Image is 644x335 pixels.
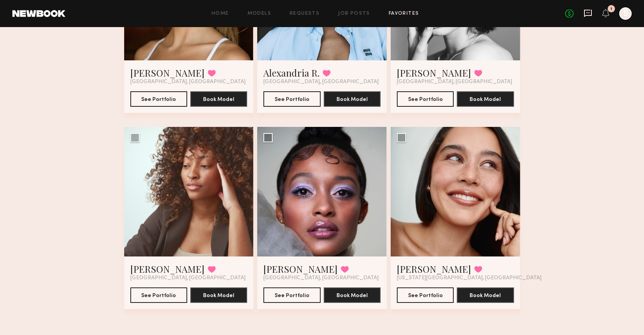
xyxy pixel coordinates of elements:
[389,11,419,16] a: Favorites
[457,292,514,298] a: Book Model
[190,287,247,303] button: Book Model
[457,287,514,303] button: Book Model
[324,96,381,102] a: Book Model
[130,91,187,107] button: See Portfolio
[457,96,514,102] a: Book Model
[263,263,338,275] a: [PERSON_NAME]
[190,292,247,298] a: Book Model
[212,11,229,16] a: Home
[263,287,320,303] button: See Portfolio
[619,7,632,20] a: S
[130,67,205,79] a: [PERSON_NAME]
[338,11,370,16] a: Job Posts
[457,91,514,107] button: Book Model
[397,91,454,107] button: See Portfolio
[130,287,187,303] button: See Portfolio
[397,263,471,275] a: [PERSON_NAME]
[263,79,379,85] span: [GEOGRAPHIC_DATA], [GEOGRAPHIC_DATA]
[397,79,512,85] span: [GEOGRAPHIC_DATA], [GEOGRAPHIC_DATA]
[610,7,612,11] div: 1
[130,263,205,275] a: [PERSON_NAME]
[248,11,271,16] a: Models
[130,79,246,85] span: [GEOGRAPHIC_DATA], [GEOGRAPHIC_DATA]
[397,275,542,281] span: [US_STATE][GEOGRAPHIC_DATA], [GEOGRAPHIC_DATA]
[263,67,319,79] a: Alexandria R.
[324,91,381,107] button: Book Model
[397,67,471,79] a: [PERSON_NAME]
[263,275,379,281] span: [GEOGRAPHIC_DATA], [GEOGRAPHIC_DATA]
[190,91,247,107] button: Book Model
[397,287,454,303] button: See Portfolio
[324,292,381,298] a: Book Model
[324,287,381,303] button: Book Model
[290,11,319,16] a: Requests
[190,96,247,102] a: Book Model
[263,91,320,107] button: See Portfolio
[130,275,246,281] span: [GEOGRAPHIC_DATA], [GEOGRAPHIC_DATA]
